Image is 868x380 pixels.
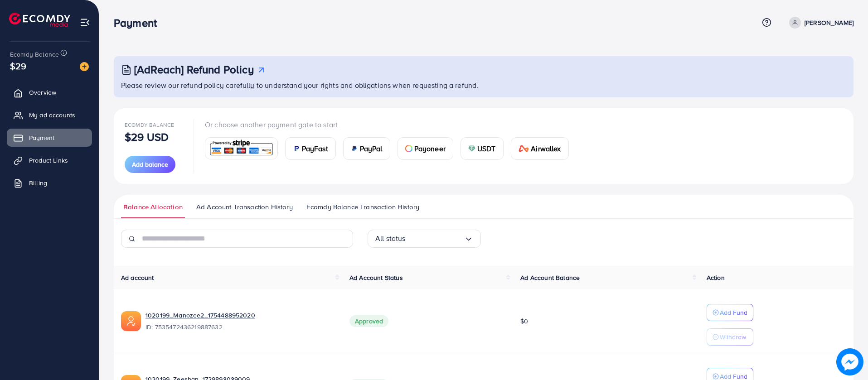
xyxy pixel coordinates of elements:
span: Ecomdy Balance [125,121,174,129]
span: Add balance [132,160,168,169]
p: Withdraw [720,332,746,342]
a: cardPayPal [343,137,390,160]
a: Product Links [7,151,92,169]
a: cardUSDT [461,137,504,160]
span: Airwallex [531,143,561,154]
span: Overview [29,88,56,97]
span: PayFast [302,143,328,154]
a: My ad accounts [7,106,92,124]
p: [PERSON_NAME] [805,17,853,28]
h3: [AdReach] Refund Policy [134,63,254,76]
button: Add balance [125,156,175,173]
img: logo [9,13,70,27]
span: Ad Account Balance [520,273,580,282]
a: card [205,137,278,159]
a: Payment [7,129,92,147]
p: Or choose another payment gate to start [205,119,576,130]
img: card [351,145,358,152]
img: image [80,62,89,71]
img: card [293,145,300,152]
p: $29 USD [125,131,169,142]
input: Search for option [406,231,464,245]
span: My ad accounts [29,111,75,120]
a: cardPayoneer [398,137,453,160]
img: menu [80,17,90,28]
button: Add Fund [707,304,753,321]
img: image [838,350,862,374]
span: Ad account [121,273,154,282]
a: [PERSON_NAME] [786,17,853,29]
span: Billing [29,178,47,188]
h3: Payment [114,16,164,29]
img: card [519,145,529,152]
span: Payoneer [414,143,446,154]
div: <span class='underline'>1020199_Manozee2_1754488952020</span></br>7535472436219887632 [145,311,335,332]
span: Ecomdy Balance Transaction History [306,202,419,212]
span: $29 [10,59,26,72]
a: cardPayFast [285,137,336,160]
span: Product Links [29,156,68,165]
p: Add Fund [720,307,747,318]
span: Action [707,273,725,282]
span: ID: 7535472436219887632 [145,322,335,332]
span: $0 [520,317,528,326]
img: card [208,139,275,158]
img: ic-ads-acc.e4c84228.svg [121,311,141,331]
a: Billing [7,174,92,192]
p: Please review our refund policy carefully to understand your rights and obligations when requesti... [121,80,848,91]
button: Withdraw [707,328,753,346]
a: cardAirwallex [511,137,569,160]
span: Payment [29,133,54,142]
span: Ad Account Transaction History [196,202,293,212]
a: 1020199_Manozee2_1754488952020 [145,311,255,320]
span: Approved [349,315,388,327]
div: Search for option [368,230,481,248]
span: PayPal [360,143,383,154]
a: Overview [7,83,92,101]
img: card [468,145,475,152]
span: Balance Allocation [123,202,183,212]
span: USDT [477,143,496,154]
span: Ecomdy Balance [10,50,59,59]
span: All status [375,231,406,245]
span: Ad Account Status [349,273,403,282]
img: card [405,145,412,152]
